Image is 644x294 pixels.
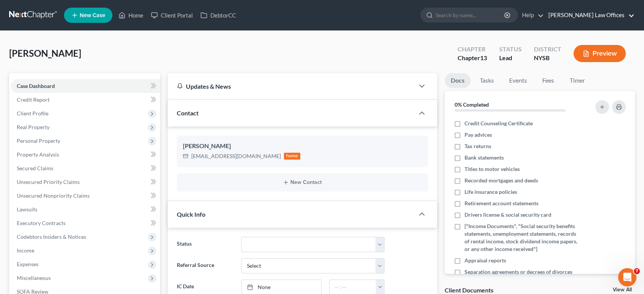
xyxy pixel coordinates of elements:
a: View All [613,287,632,292]
span: Credit Report [17,96,50,103]
span: Unsecured Priority Claims [17,179,80,185]
div: [PERSON_NAME] [183,142,422,151]
a: Executory Contracts [11,216,160,230]
span: Life insurance policies [465,188,517,196]
span: Case Dashboard [17,83,55,89]
a: Help [518,8,544,22]
span: Recorded mortgages and deeds [465,177,538,184]
a: Lawsuits [11,203,160,216]
a: Unsecured Priority Claims [11,175,160,189]
span: Property Analysis [17,151,59,158]
span: Quick Info [177,211,205,218]
button: New Contact [183,179,422,185]
span: 7 [634,268,640,274]
span: Tax returns [465,142,491,150]
span: [PERSON_NAME] [9,48,81,59]
a: Case Dashboard [11,79,160,93]
iframe: Intercom live chat [618,268,636,286]
div: [EMAIL_ADDRESS][DOMAIN_NAME] [191,152,281,160]
label: Referral Source [173,258,238,273]
strong: 0% Completed [455,101,489,108]
span: Client Profile [17,110,48,117]
a: Home [115,8,147,22]
span: Real Property [17,124,50,130]
span: Appraisal reports [465,257,506,264]
a: DebtorCC [197,8,240,22]
span: Personal Property [17,137,60,144]
button: Preview [574,45,626,62]
label: Status [173,237,238,252]
div: Chapter [458,45,487,54]
span: Expenses [17,261,38,267]
a: [PERSON_NAME] Law Offices [545,8,634,22]
span: Titles to motor vehicles [465,165,520,173]
div: home [284,153,301,160]
div: Status [499,45,522,54]
span: Lawsuits [17,206,37,213]
span: New Case [80,13,105,18]
span: Codebtors Insiders & Notices [17,233,86,240]
span: Credit Counseling Certificate [465,120,533,127]
span: Retirement account statements [465,200,538,207]
span: Contact [177,109,199,117]
div: Client Documents [445,286,493,294]
div: District [534,45,561,54]
div: Updates & News [177,82,405,90]
span: Pay advices [465,131,492,139]
span: Bank statements [465,154,504,161]
span: Income [17,247,34,254]
a: Docs [445,73,471,88]
a: Fees [536,73,561,88]
a: Tasks [474,73,500,88]
div: Lead [499,54,522,62]
a: Timer [564,73,591,88]
span: Drivers license & social security card [465,211,551,219]
a: Secured Claims [11,161,160,175]
span: Unsecured Nonpriority Claims [17,192,90,199]
span: Secured Claims [17,165,53,171]
span: Executory Contracts [17,220,66,226]
a: Client Portal [147,8,197,22]
span: ["Income Documents", "Social security benefits statements, unemployment statements, records of re... [465,222,581,253]
span: Miscellaneous [17,275,51,281]
a: Credit Report [11,93,160,107]
a: Property Analysis [11,148,160,161]
span: 13 [480,54,487,61]
span: Separation agreements or decrees of divorces [465,268,572,276]
div: NYSB [534,54,561,62]
a: Unsecured Nonpriority Claims [11,189,160,203]
a: Events [503,73,533,88]
div: Chapter [458,54,487,62]
input: Search by name... [436,8,505,22]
